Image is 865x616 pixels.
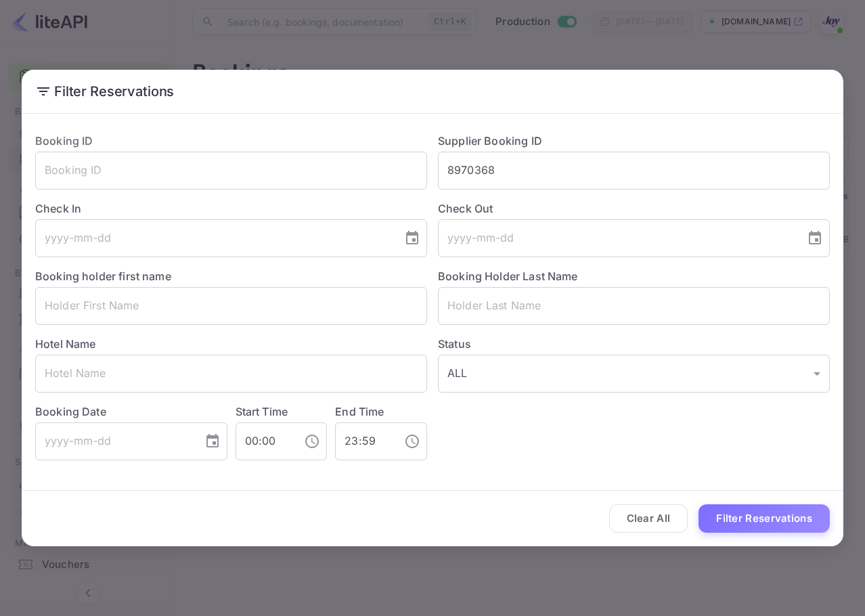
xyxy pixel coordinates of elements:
button: Choose date [399,225,426,252]
label: Check In [35,200,427,217]
label: Booking Holder Last Name [438,269,578,283]
button: Choose date [199,428,226,455]
label: Hotel Name [35,337,96,351]
button: Clear All [609,504,688,533]
input: yyyy-mm-dd [35,219,393,257]
input: Hotel Name [35,355,427,393]
h2: Filter Reservations [22,70,843,113]
label: End Time [335,405,384,418]
label: Booking ID [35,134,93,148]
input: Supplier Booking ID [438,152,830,190]
label: Booking Date [35,403,227,420]
label: Start Time [236,405,288,418]
label: Supplier Booking ID [438,134,542,148]
label: Booking holder first name [35,269,171,283]
input: Booking ID [35,152,427,190]
button: Filter Reservations [698,504,830,533]
button: Choose time, selected time is 12:00 AM [298,428,326,455]
input: yyyy-mm-dd [35,422,194,460]
input: Holder First Name [35,287,427,325]
button: Choose time, selected time is 11:59 PM [399,428,426,455]
button: Choose date [801,225,828,252]
label: Status [438,336,830,352]
input: hh:mm [335,422,393,460]
input: Holder Last Name [438,287,830,325]
div: ALL [438,355,830,393]
label: Check Out [438,200,830,217]
input: hh:mm [236,422,294,460]
input: yyyy-mm-dd [438,219,796,257]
